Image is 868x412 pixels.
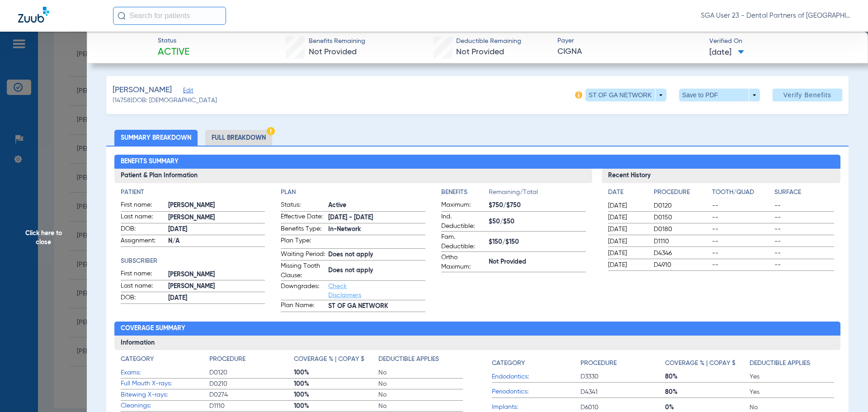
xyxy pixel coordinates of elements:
[309,48,357,56] span: Not Provided
[709,37,854,46] span: Verified On
[281,236,325,248] span: Plan Type:
[281,301,325,312] span: Plan Name:
[774,260,834,270] span: --
[121,188,265,197] app-breakdown-title: Patient
[209,355,245,364] h4: Procedure
[114,130,198,146] li: Summary Breakdown
[378,379,463,388] span: No
[309,37,365,46] span: Benefits Remaining
[441,253,486,272] span: Ortho Maximum:
[378,355,463,367] app-breakdown-title: Deductible Applies
[575,91,582,99] img: info-icon
[654,201,709,210] span: D0120
[168,282,265,291] span: [PERSON_NAME]
[712,260,772,270] span: --
[158,46,189,59] span: Active
[209,390,294,399] span: D0274
[281,261,325,280] span: Missing Tooth Clause:
[121,269,165,280] span: First name:
[712,249,772,258] span: --
[209,355,294,367] app-breakdown-title: Procedure
[774,237,834,246] span: --
[580,359,617,368] h4: Procedure
[378,355,439,364] h4: Deductible Applies
[712,201,772,210] span: --
[168,201,265,210] span: [PERSON_NAME]
[168,213,265,223] span: [PERSON_NAME]
[602,169,841,183] h3: Recent History
[665,372,750,381] span: 80%
[712,237,772,246] span: --
[294,368,378,377] span: 100%
[168,237,265,246] span: N/A
[489,201,586,210] span: $750/$750
[774,213,834,222] span: --
[118,12,126,20] img: Search Icon
[209,379,294,388] span: D0210
[121,236,165,247] span: Assignment:
[608,213,646,222] span: [DATE]
[774,188,834,200] app-breakdown-title: Surface
[580,403,665,412] span: D6010
[378,368,463,377] span: No
[121,355,209,367] app-breakdown-title: Category
[441,188,489,200] app-breakdown-title: Benefits
[209,402,294,411] span: D1110
[267,127,275,135] img: Hazard
[328,266,425,275] span: Does not apply
[774,249,834,258] span: --
[114,169,592,183] h3: Patient & Plan Information
[168,270,265,279] span: [PERSON_NAME]
[492,403,580,412] span: Implants:
[168,294,265,303] span: [DATE]
[294,379,378,388] span: 100%
[18,7,49,23] img: Zuub Logo
[750,359,810,368] h4: Deductible Applies
[158,36,189,46] span: Status
[328,201,425,210] span: Active
[281,200,325,211] span: Status:
[114,155,841,169] h2: Benefits Summary
[665,388,750,397] span: 80%
[750,403,834,412] span: No
[608,201,646,210] span: [DATE]
[121,256,265,266] h4: Subscriber
[294,402,378,411] span: 100%
[580,388,665,397] span: D4341
[205,130,272,146] li: Full Breakdown
[654,188,709,197] h4: Procedure
[328,213,425,223] span: [DATE] - [DATE]
[328,283,361,298] a: Check Disclaimers
[608,188,646,197] h4: Date
[113,96,217,105] span: (14758) DOB: [DEMOGRAPHIC_DATA]
[608,249,646,258] span: [DATE]
[489,237,586,247] span: $150/$150
[378,402,463,411] span: No
[492,372,580,382] span: Endodontics:
[114,336,841,350] h3: Information
[114,322,841,336] h2: Coverage Summary
[712,188,772,197] h4: Tooth/Quad
[608,260,646,270] span: [DATE]
[328,250,425,260] span: Does not apply
[441,200,486,211] span: Maximum:
[441,232,486,251] span: Fam. Deductible:
[654,225,709,234] span: D0180
[294,355,364,364] h4: Coverage % | Copay $
[294,355,378,367] app-breakdown-title: Coverage % | Copay $
[489,257,586,267] span: Not Provided
[121,224,165,235] span: DOB:
[121,293,165,304] span: DOB:
[294,390,378,399] span: 100%
[608,188,646,200] app-breakdown-title: Date
[121,200,165,211] span: First name:
[654,188,709,200] app-breakdown-title: Procedure
[281,282,325,300] span: Downgrades:
[489,188,586,200] span: Remaining/Total
[121,212,165,223] span: Last name:
[712,213,772,222] span: --
[113,85,172,96] span: [PERSON_NAME]
[121,401,209,411] span: Cleanings:
[557,46,702,57] span: CIGNA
